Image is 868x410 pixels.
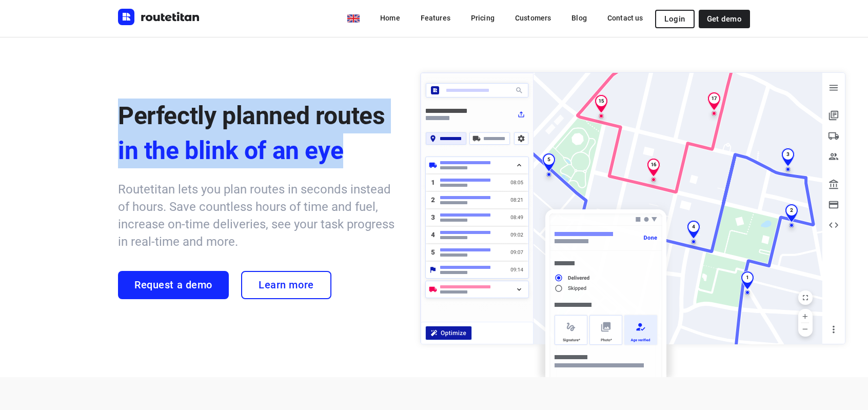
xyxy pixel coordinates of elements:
a: Pricing [463,9,503,27]
a: Request a demo [118,271,229,299]
a: Routetitan [118,9,200,28]
span: Perfectly planned routes [118,101,385,130]
button: Login [655,10,694,28]
a: Contact us [599,9,652,27]
a: Customers [507,9,559,27]
span: Get demo [707,15,742,23]
img: illustration [414,66,852,378]
a: Home [372,9,408,27]
span: in the blink of an eye [118,133,400,168]
span: Login [664,15,685,23]
img: Routetitan logo [118,9,200,25]
a: Blog [563,9,595,27]
a: Learn more [241,271,331,299]
span: Learn more [259,279,314,291]
span: Request a demo [134,279,212,291]
h6: Routetitan lets you plan routes in seconds instead of hours. Save countless hours of time and fue... [118,181,400,250]
a: Get demo [699,10,750,28]
a: Features [412,9,459,27]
